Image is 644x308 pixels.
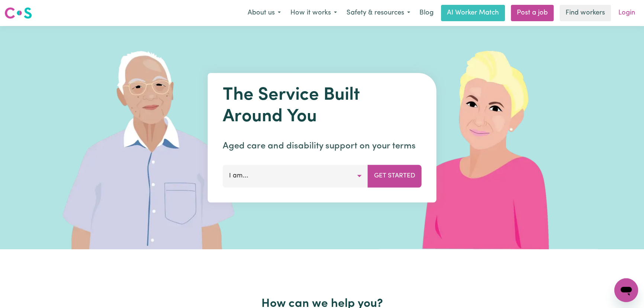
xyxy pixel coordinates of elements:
[223,139,422,153] p: Aged care and disability support on your terms
[286,5,342,21] button: How it works
[614,5,640,21] a: Login
[368,165,422,187] button: Get Started
[560,5,611,21] a: Find workers
[223,85,422,128] h1: The Service Built Around You
[223,165,368,187] button: I am...
[614,278,638,302] iframe: Button to launch messaging window
[342,5,415,21] button: Safety & resources
[243,5,286,21] button: About us
[4,4,32,22] a: Careseekers logo
[4,6,32,20] img: Careseekers logo
[441,5,505,21] a: AI Worker Match
[415,5,438,21] a: Blog
[511,5,554,21] a: Post a job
